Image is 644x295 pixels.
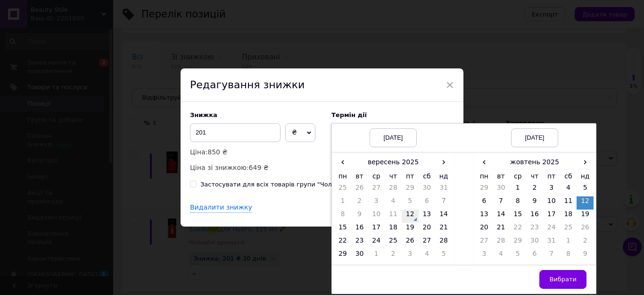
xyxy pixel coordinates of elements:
td: 31 [543,236,560,249]
td: 5 [435,249,452,262]
td: 3 [543,183,560,196]
td: 26 [577,223,594,236]
td: 2 [526,183,543,196]
td: 16 [351,223,368,236]
td: 30 [493,183,510,196]
th: чт [385,169,402,183]
span: ‹ [476,155,493,169]
td: 5 [577,183,594,196]
td: 3 [476,249,493,262]
div: Застосувати для всіх товарів групи "Чоловічі аромати" [200,180,379,189]
th: вересень 2025 [351,155,436,169]
td: 24 [543,223,560,236]
th: пт [543,169,560,183]
td: 2 [351,196,368,210]
td: 21 [435,223,452,236]
td: 29 [476,183,493,196]
td: 14 [493,210,510,223]
th: нд [577,169,594,183]
td: 23 [351,236,368,249]
td: 10 [543,196,560,210]
p: Ціна зі знижкою: [190,162,322,173]
th: вт [493,169,510,183]
td: 4 [493,249,510,262]
td: 12 [402,210,419,223]
td: 6 [526,249,543,262]
div: [DATE] [370,128,417,147]
td: 12 [577,196,594,210]
td: 9 [577,249,594,262]
td: 2 [577,236,594,249]
th: сб [560,169,577,183]
span: › [577,155,594,169]
td: 13 [476,210,493,223]
td: 31 [435,183,452,196]
td: 19 [402,223,419,236]
th: пт [402,169,419,183]
td: 29 [509,236,526,249]
td: 9 [351,210,368,223]
span: › [435,155,452,169]
td: 5 [509,249,526,262]
td: 14 [435,210,452,223]
div: [DATE] [511,128,558,147]
td: 7 [435,196,452,210]
td: 1 [509,183,526,196]
td: 8 [334,210,351,223]
td: 18 [560,210,577,223]
th: ср [509,169,526,183]
td: 4 [419,249,436,262]
td: 19 [577,210,594,223]
th: чт [526,169,543,183]
td: 15 [334,223,351,236]
td: 25 [334,183,351,196]
td: 7 [543,249,560,262]
td: 17 [543,210,560,223]
span: Знижка [190,111,217,118]
th: жовтень 2025 [493,155,577,169]
td: 27 [368,183,385,196]
td: 18 [385,223,402,236]
button: Вибрати [539,270,586,289]
th: пн [334,169,351,183]
td: 1 [334,196,351,210]
span: Редагування знижки [190,79,305,91]
td: 4 [385,196,402,210]
td: 10 [368,210,385,223]
td: 3 [402,249,419,262]
td: 24 [368,236,385,249]
td: 2 [385,249,402,262]
td: 11 [385,210,402,223]
input: 0 [190,123,281,142]
td: 8 [560,249,577,262]
td: 15 [509,210,526,223]
td: 28 [385,183,402,196]
span: 649 ₴ [249,164,269,171]
td: 3 [368,196,385,210]
td: 9 [526,196,543,210]
td: 20 [476,223,493,236]
td: 8 [509,196,526,210]
th: сб [419,169,436,183]
th: нд [435,169,452,183]
td: 6 [476,196,493,210]
span: Вибрати [549,276,577,283]
td: 28 [493,236,510,249]
td: 28 [435,236,452,249]
span: × [446,77,454,93]
td: 25 [385,236,402,249]
td: 22 [509,223,526,236]
td: 22 [334,236,351,249]
td: 20 [419,223,436,236]
th: ср [368,169,385,183]
td: 23 [526,223,543,236]
td: 27 [419,236,436,249]
td: 30 [419,183,436,196]
td: 26 [402,236,419,249]
th: пн [476,169,493,183]
td: 5 [402,196,419,210]
td: 29 [334,249,351,262]
td: 16 [526,210,543,223]
td: 26 [351,183,368,196]
span: ‹ [334,155,351,169]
